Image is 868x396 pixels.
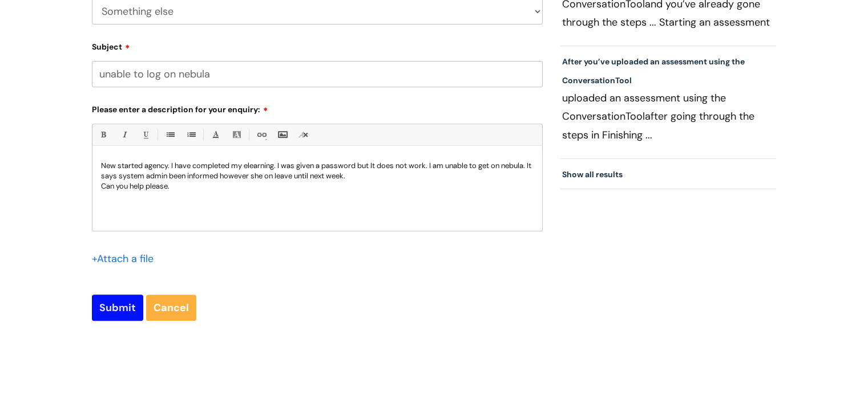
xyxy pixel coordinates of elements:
span: Tool [615,75,632,85]
input: Submit [92,295,143,321]
a: Back Color [229,128,244,142]
a: Link [254,128,268,142]
a: Insert Image... [275,128,289,142]
p: New started agency. I have completed my elearning. I was given a password but It does not work. I... [101,161,534,181]
label: Please enter a description for your enquiry: [92,101,543,115]
a: Italic (Ctrl-I) [117,128,131,142]
a: Remove formatting (Ctrl-\) [296,128,310,142]
a: 1. Ordered List (Ctrl-Shift-8) [184,128,198,142]
a: After you’ve uploaded an assessment using the ConversationTool [562,56,745,85]
p: uploaded an assessment using the Conversation after going through the steps in Finishing ... Conv... [562,89,774,144]
a: Show all results [562,169,623,179]
a: Underline(Ctrl-U) [138,128,152,142]
p: Can you help please. [101,181,534,191]
label: Subject [92,38,543,52]
a: Cancel [146,295,196,321]
div: Attach a file [92,250,160,268]
a: Font Color [208,128,223,142]
a: Bold (Ctrl-B) [96,128,110,142]
span: + [92,252,97,266]
a: • Unordered List (Ctrl-Shift-7) [163,128,177,142]
span: Tool [625,109,645,123]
